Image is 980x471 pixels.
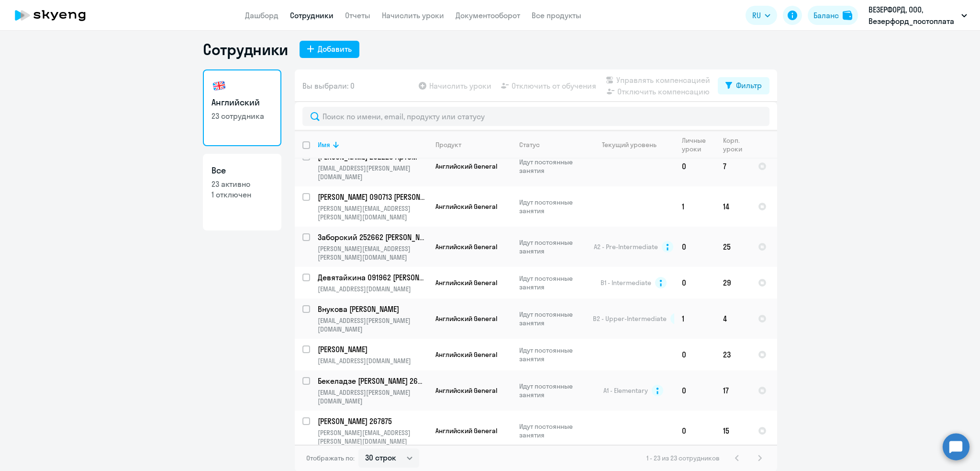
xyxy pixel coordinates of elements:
[603,386,648,395] span: A1 - Elementary
[318,388,427,405] p: [EMAIL_ADDRESS][PERSON_NAME][DOMAIN_NAME]
[318,43,352,55] div: Добавить
[646,454,720,462] span: 1 - 23 из 23 сотрудников
[318,272,427,283] a: Девятайкина 091962 [PERSON_NAME]
[318,428,427,446] p: [PERSON_NAME][EMAIL_ADDRESS][PERSON_NAME][DOMAIN_NAME]
[435,278,497,287] span: Английский General
[318,140,427,149] div: Имя
[318,244,427,262] p: [PERSON_NAME][EMAIL_ADDRESS][PERSON_NAME][DOMAIN_NAME]
[318,272,426,283] p: Девятайкина 091962 [PERSON_NAME]
[843,11,852,20] img: balance
[435,314,497,323] span: Английский General
[318,232,427,242] a: Заборский 252662 [PERSON_NAME]
[674,411,715,451] td: 0
[674,146,715,186] td: 0
[318,164,427,181] p: [EMAIL_ADDRESS][PERSON_NAME][DOMAIN_NAME]
[674,370,715,411] td: 0
[318,416,427,426] a: [PERSON_NAME] 267875
[212,164,273,177] h3: Все
[674,339,715,370] td: 0
[519,422,585,439] p: Идут постоянные занятия
[674,267,715,299] td: 0
[715,299,750,339] td: 4
[306,454,355,462] span: Отображать по:
[602,140,657,149] div: Текущий уровень
[302,107,769,126] input: Поиск по имени, email, продукту или статусу
[345,11,370,20] a: Отчеты
[245,11,278,20] a: Дашборд
[746,6,777,25] button: RU
[519,198,585,215] p: Идут постоянные занятия
[318,232,426,242] p: Заборский 252662 [PERSON_NAME]
[519,140,540,149] div: Статус
[435,426,497,435] span: Английский General
[519,310,585,327] p: Идут постоянные занятия
[456,11,520,20] a: Документооборот
[318,304,426,314] p: Внукова [PERSON_NAME]
[601,278,651,287] span: B1 - Intermediate
[593,140,674,149] div: Текущий уровень
[318,344,427,355] a: [PERSON_NAME]
[435,350,497,359] span: Английский General
[532,11,581,20] a: Все продукты
[435,140,461,149] div: Продукт
[318,304,427,314] a: Внукова [PERSON_NAME]
[318,192,427,202] a: [PERSON_NAME] 090713 [PERSON_NAME]
[519,382,585,399] p: Идут постоянные занятия
[435,162,497,171] span: Английский General
[869,4,958,27] p: ВЕЗЕРФОРД, ООО, Везерфорд_постоплата
[318,376,426,386] p: Бекеладзе [PERSON_NAME] 262500
[752,10,761,21] span: RU
[808,6,858,25] button: Балансbalance
[715,186,750,227] td: 14
[682,136,715,153] div: Личные уроки
[715,227,750,267] td: 25
[519,346,585,363] p: Идут постоянные занятия
[212,179,273,189] p: 23 активно
[674,227,715,267] td: 0
[864,4,972,27] button: ВЕЗЕРФОРД, ООО, Везерфорд_постоплата
[736,80,762,91] div: Фильтр
[519,158,585,175] p: Идут постоянные занятия
[435,242,497,251] span: Английский General
[318,356,427,365] p: [EMAIL_ADDRESS][DOMAIN_NAME]
[435,202,497,211] span: Английский General
[718,77,769,94] button: Фильтр
[318,416,426,426] p: [PERSON_NAME] 267875
[723,136,750,153] div: Корп. уроки
[212,189,273,200] p: 1 отключен
[318,316,427,333] p: [EMAIL_ADDRESS][PERSON_NAME][DOMAIN_NAME]
[300,41,359,58] button: Добавить
[318,344,426,355] p: [PERSON_NAME]
[715,146,750,186] td: 7
[212,96,273,109] h3: Английский
[593,314,667,323] span: B2 - Upper-Intermediate
[519,274,585,291] p: Идут постоянные занятия
[715,411,750,451] td: 15
[203,69,281,146] a: Английский23 сотрудника
[318,140,330,149] div: Имя
[594,242,658,251] span: A2 - Pre-Intermediate
[212,111,273,121] p: 23 сотрудника
[318,192,426,202] p: [PERSON_NAME] 090713 [PERSON_NAME]
[715,370,750,411] td: 17
[674,299,715,339] td: 1
[715,267,750,299] td: 29
[203,40,288,59] h1: Сотрудники
[212,78,227,93] img: english
[519,238,585,255] p: Идут постоянные занятия
[318,376,427,386] a: Бекеладзе [PERSON_NAME] 262500
[715,339,750,370] td: 23
[302,80,355,92] span: Вы выбрали: 0
[318,285,427,293] p: [EMAIL_ADDRESS][DOMAIN_NAME]
[813,10,839,21] div: Баланс
[674,186,715,227] td: 1
[318,204,427,221] p: [PERSON_NAME][EMAIL_ADDRESS][PERSON_NAME][DOMAIN_NAME]
[435,386,497,395] span: Английский General
[382,11,444,20] a: Начислить уроки
[290,11,334,20] a: Сотрудники
[203,154,281,230] a: Все23 активно1 отключен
